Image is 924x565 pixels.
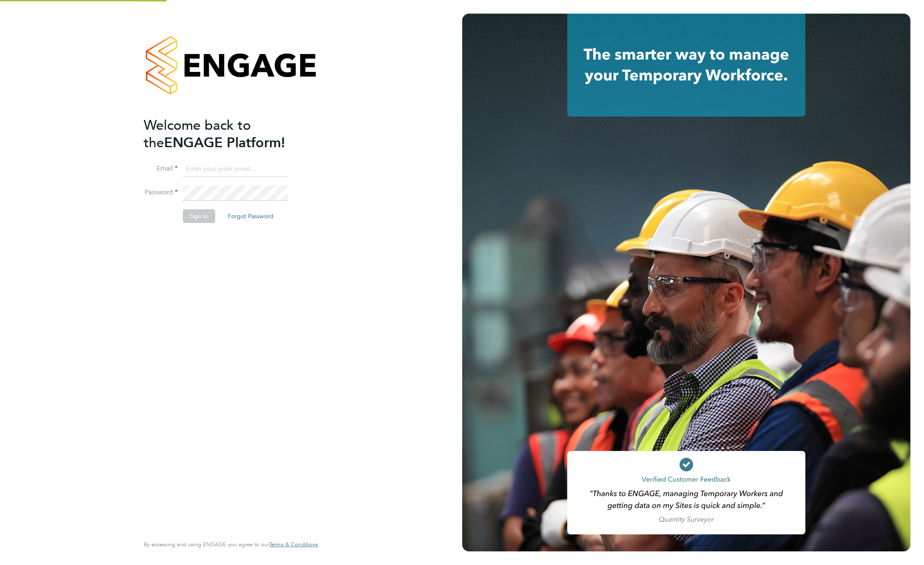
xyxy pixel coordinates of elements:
[144,117,310,151] h2: ENGAGE Platform!
[144,541,318,548] span: By accessing and using ENGAGE you agree to our
[183,162,288,177] input: Enter your work email...
[144,117,251,151] span: Welcome back to the
[144,188,178,197] label: Password
[221,209,280,223] button: Forgot Password
[144,164,178,173] label: Email
[269,541,318,548] a: Terms & Conditions
[183,209,215,223] button: Sign In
